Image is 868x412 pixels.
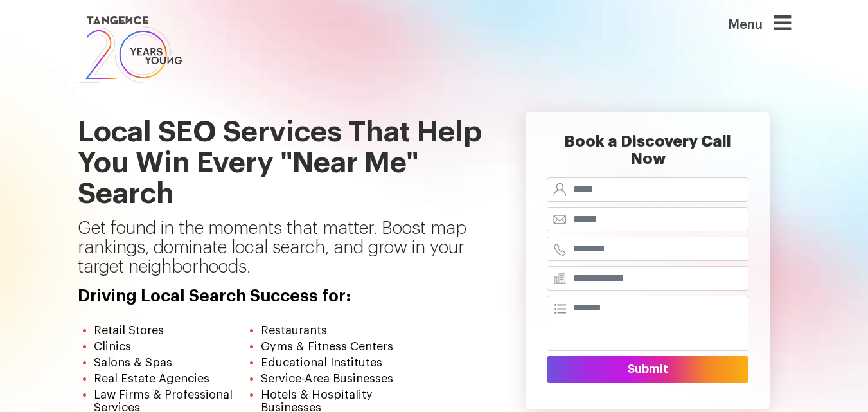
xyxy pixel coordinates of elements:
[261,373,393,384] span: Service-Area Businesses
[547,356,748,383] button: Submit
[261,325,327,336] span: Restaurants
[94,325,164,336] span: Retail Stores
[94,373,209,384] span: Real Estate Agencies
[78,287,486,306] h4: Driving Local Search Success for:
[94,341,131,352] span: Clinics
[94,357,172,368] span: Salons & Spas
[78,86,486,219] h1: Local SEO Services That Help You Win Every "Near Me" Search
[261,341,393,352] span: Gyms & Fitness Centers
[547,133,748,177] h2: Book a Discovery Call Now
[78,219,486,287] p: Get found in the moments that matter. Boost map rankings, dominate local search, and grow in your...
[261,357,382,368] span: Educational Institutes
[78,13,183,86] img: logo SVG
